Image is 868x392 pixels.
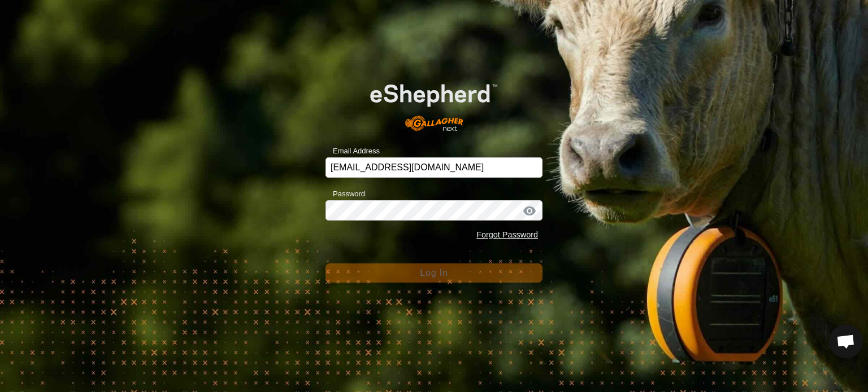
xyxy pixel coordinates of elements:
[829,324,863,358] div: Open chat
[420,268,448,278] span: Log In
[347,66,520,140] img: E-shepherd Logo
[325,157,542,178] input: Email Address
[325,263,542,283] button: Log In
[325,146,380,157] label: Email Address
[476,230,538,239] a: Forgot Password
[325,188,365,200] label: Password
